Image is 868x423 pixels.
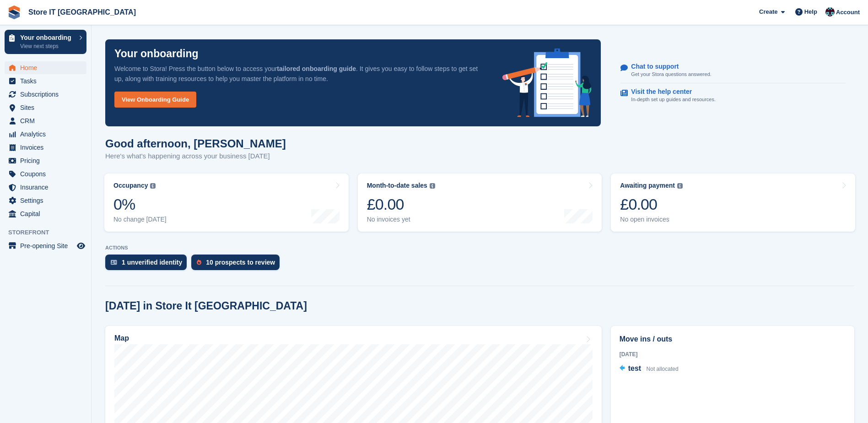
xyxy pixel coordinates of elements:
span: Sites [20,101,75,114]
span: Insurance [20,181,75,194]
h2: Map [114,334,129,342]
p: View next steps [20,42,75,50]
img: James Campbell Adamson [825,7,835,16]
span: Create [759,7,777,16]
a: Store IT [GEOGRAPHIC_DATA] [25,5,140,20]
a: View Onboarding Guide [114,92,196,108]
div: Occupancy [113,182,148,190]
span: Coupons [20,168,75,180]
a: Awaiting payment £0.00 No open invoices [611,174,855,232]
strong: tailored onboarding guide [277,65,356,72]
div: No invoices yet [367,216,435,223]
div: £0.00 [620,195,683,214]
img: verify_identity-adf6edd0f0f0b5bbfe63781bf79b02c33cf7c696d77639b501bdc392416b5a36.svg [111,260,117,265]
h2: Move ins / outs [620,334,846,345]
span: Help [804,7,817,16]
a: menu [5,154,86,167]
img: onboarding-info-6c161a55d2c0e0a8cae90662b2fe09162a5109e8cc188191df67fb4f79e88e88.svg [502,49,592,117]
div: No change [DATE] [113,216,167,223]
a: menu [5,194,86,207]
a: menu [5,61,86,74]
a: menu [5,75,86,87]
p: Your onboarding [20,34,75,41]
img: icon-info-grey-7440780725fd019a000dd9b08b2336e03edf1995a4989e88bcd33f0948082b44.svg [430,183,435,189]
div: [DATE] [620,350,846,358]
span: Tasks [20,75,75,87]
p: Get your Stora questions answered. [631,70,711,78]
a: menu [5,181,86,194]
a: Preview store [75,240,86,251]
span: Analytics [20,128,75,141]
a: menu [5,88,86,101]
p: Your onboarding [114,49,199,59]
img: icon-info-grey-7440780725fd019a000dd9b08b2336e03edf1995a4989e88bcd33f0948082b44.svg [150,183,156,189]
a: test Not allocated [620,363,679,375]
div: 10 prospects to review [206,259,275,266]
p: Visit the help center [631,88,708,96]
div: No open invoices [620,216,683,223]
a: Your onboarding View next steps [5,30,86,54]
span: Pricing [20,154,75,167]
p: In-depth set up guides and resources. [631,96,716,103]
h1: Good afternoon, [PERSON_NAME] [105,137,286,150]
a: menu [5,168,86,180]
span: Settings [20,194,75,207]
span: test [628,364,641,372]
span: CRM [20,114,75,127]
span: Not allocated [647,366,679,372]
a: menu [5,114,86,127]
p: Welcome to Stora! Press the button below to access your . It gives you easy to follow steps to ge... [114,64,488,84]
p: Here's what's happening across your business [DATE] [105,151,286,162]
a: Occupancy 0% No change [DATE] [104,174,349,232]
a: 10 prospects to review [191,255,284,275]
a: 1 unverified identity [105,255,191,275]
a: menu [5,239,86,252]
span: Invoices [20,141,75,154]
span: Home [20,61,75,74]
span: Account [836,8,860,17]
p: Chat to support [631,63,704,70]
span: Subscriptions [20,88,75,101]
a: Visit the help center In-depth set up guides and resources. [620,83,846,108]
p: ACTIONS [105,245,854,251]
img: icon-info-grey-7440780725fd019a000dd9b08b2336e03edf1995a4989e88bcd33f0948082b44.svg [677,183,683,189]
div: Awaiting payment [620,182,675,190]
span: Pre-opening Site [20,239,75,252]
div: 1 unverified identity [122,259,182,266]
a: Month-to-date sales £0.00 No invoices yet [358,174,602,232]
h2: [DATE] in Store It [GEOGRAPHIC_DATA] [105,300,307,312]
span: Storefront [8,228,91,237]
a: menu [5,101,86,114]
div: 0% [113,195,167,214]
a: menu [5,207,86,220]
a: Chat to support Get your Stora questions answered. [620,58,846,83]
div: £0.00 [367,195,435,214]
a: menu [5,128,86,141]
a: menu [5,141,86,154]
span: Capital [20,207,75,220]
div: Month-to-date sales [367,182,427,190]
img: stora-icon-8386f47178a22dfd0bd8f6a31ec36ba5ce8667c1dd55bd0f319d3a0aa187defe.svg [7,5,21,19]
img: prospect-51fa495bee0391a8d652442698ab0144808aea92771e9ea1ae160a38d050c398.svg [197,260,201,265]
